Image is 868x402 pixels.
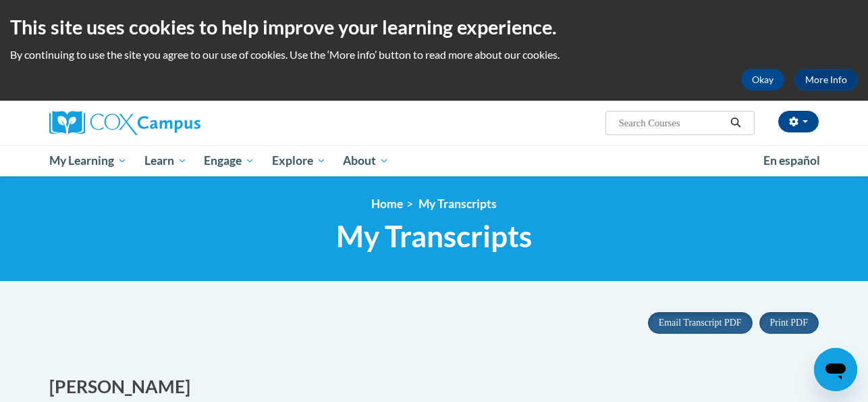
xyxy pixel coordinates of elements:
span: About [343,153,389,169]
input: Search Courses [618,115,726,131]
span: My Learning [49,153,127,169]
button: Email Transcript PDF [648,312,753,334]
a: More Info [794,69,858,91]
span: Print PDF [770,318,808,328]
a: Cox Campus [49,111,292,135]
a: Home [371,197,403,211]
button: Print PDF [759,312,819,334]
a: En español [755,147,829,175]
p: By continuing to use the site you agree to our use of cookies. Use the ‘More info’ button to read... [10,47,858,62]
h2: [PERSON_NAME] [49,374,424,399]
span: My Transcripts [336,218,532,254]
iframe: Button to launch messaging window [814,348,857,391]
a: Engage [195,145,263,176]
h2: This site uses cookies to help improve your learning experience. [10,14,858,41]
a: My Learning [40,145,136,176]
button: Account Settings [778,111,819,132]
a: About [335,145,398,176]
button: Okay [741,69,784,91]
div: Main menu [39,145,829,176]
span: Engage [204,153,254,169]
button: Search [726,115,746,131]
span: Explore [272,153,326,169]
span: My Transcripts [418,197,497,211]
a: Learn [136,145,196,176]
span: Learn [144,153,187,169]
img: Cox Campus [49,111,200,135]
span: En español [763,153,820,168]
a: Explore [263,145,335,176]
span: Email Transcript PDF [659,318,742,328]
